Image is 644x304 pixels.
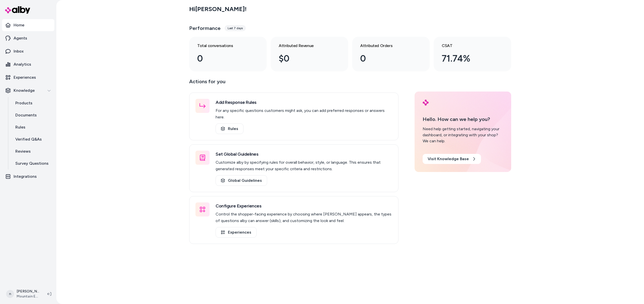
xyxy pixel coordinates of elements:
[360,52,414,65] div: 0
[216,175,267,186] a: Global Guidelines
[279,52,332,65] div: $0
[14,22,24,28] p: Home
[197,43,251,49] h3: Total conversations
[14,74,36,80] p: Experiences
[216,202,392,209] h3: Configure Experiences
[14,88,35,94] p: Knowledge
[14,173,37,180] p: Integrations
[225,25,246,31] div: Last 7 days
[189,77,398,90] p: Actions for you
[216,99,392,106] h3: Add Response Rules
[442,52,495,65] div: 71.74%
[216,123,244,134] a: Rules
[15,148,31,154] p: Reviews
[14,48,24,54] p: Inbox
[3,286,43,302] button: n[PERSON_NAME]Mountain Equipment Company
[216,211,392,224] p: Control the shopper-facing experience by choosing where [PERSON_NAME] appears, the types of quest...
[271,37,348,71] a: Attributed Revenue $0
[14,35,27,41] p: Agents
[279,43,332,49] h3: Attributed Revenue
[15,160,49,166] p: Survey Questions
[442,43,495,49] h3: CSAT
[423,126,503,144] div: Need help getting started, navigating your dashboard, or integrating with your shop? We can help.
[216,159,392,172] p: Customize alby by specifying rules for overall behavior, style, or language. This ensures that ge...
[216,107,392,120] p: For any specific questions customers might ask, you can add preferred responses or answers here.
[423,115,503,123] p: Hello. How can we help you?
[10,121,54,133] a: Rules
[15,112,37,118] p: Documents
[17,289,39,294] p: [PERSON_NAME]
[2,84,54,97] button: Knowledge
[15,124,25,130] p: Rules
[360,43,414,49] h3: Attributed Orders
[423,100,429,106] img: alby Logo
[10,157,54,169] a: Survey Questions
[17,294,39,299] span: Mountain Equipment Company
[434,37,511,71] a: CSAT 71.74%
[423,154,481,164] a: Visit Knowledge Base
[2,32,54,44] a: Agents
[2,58,54,70] a: Analytics
[189,5,247,13] h2: Hi [PERSON_NAME] !
[2,170,54,183] a: Integrations
[15,136,42,142] p: Verified Q&As
[15,100,32,106] p: Products
[216,227,257,238] a: Experiences
[352,37,430,71] a: Attributed Orders 0
[10,133,54,145] a: Verified Q&As
[2,45,54,57] a: Inbox
[10,109,54,121] a: Documents
[2,19,54,31] a: Home
[189,37,267,71] a: Total conversations 0
[6,290,14,298] span: n
[216,151,392,158] h3: Set Global Guidelines
[5,6,30,14] img: alby Logo
[189,25,221,32] h3: Performance
[10,97,54,109] a: Products
[2,71,54,83] a: Experiences
[10,145,54,157] a: Reviews
[14,61,31,67] p: Analytics
[197,52,251,65] div: 0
